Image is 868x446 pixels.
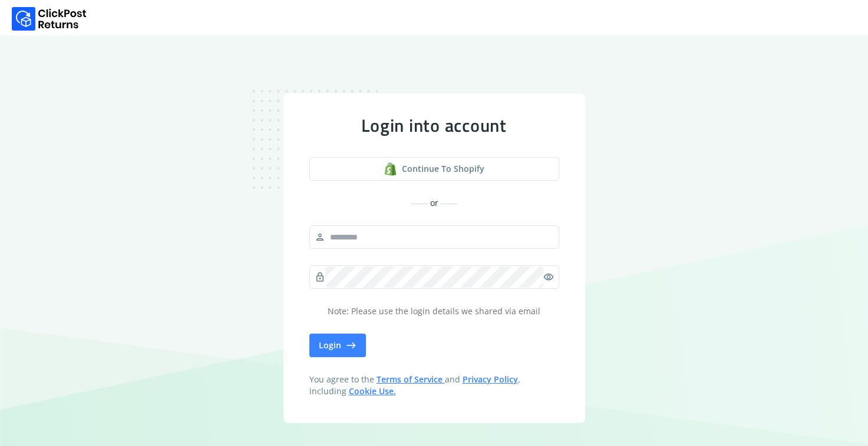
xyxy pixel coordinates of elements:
[377,374,445,385] a: Terms of Service
[349,385,396,397] a: Cookie Use.
[309,115,559,136] div: Login into account
[543,269,554,285] span: visibility
[463,374,518,385] a: Privacy Policy
[309,374,559,397] span: You agree to the and , including
[384,162,397,176] img: shopify logo
[309,305,559,317] p: Note: Please use the login details we shared via email
[309,157,559,181] button: Continue to shopify
[309,197,559,209] div: or
[315,269,325,285] span: lock
[12,7,87,31] img: Logo
[309,334,366,357] button: Login east
[315,229,325,245] span: person
[346,337,357,354] span: east
[309,157,559,181] a: shopify logoContinue to shopify
[402,163,484,175] span: Continue to shopify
